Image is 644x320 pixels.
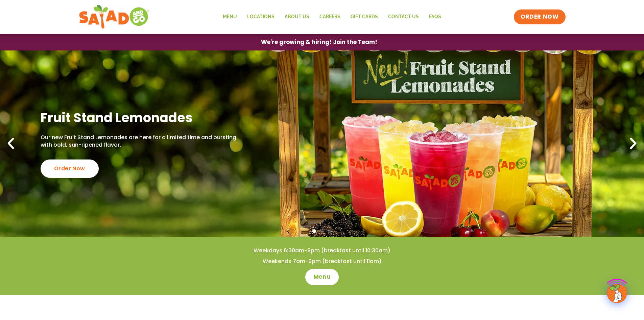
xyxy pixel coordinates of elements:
[328,229,332,233] span: Go to slide 3
[314,9,345,25] a: Careers
[251,34,387,50] a: We're growing & hiring! Join the Team!
[521,13,558,21] span: ORDER NOW
[41,134,240,149] p: Our new Fruit Stand Lemonades are here for a limited time and bursting with bold, sun-ripened fla...
[79,3,150,30] img: new-SAG-logo-768×292
[626,136,641,151] div: Next slide
[320,229,324,233] span: Go to slide 2
[424,9,446,25] a: FAQs
[261,39,377,45] span: We're growing & hiring! Join the Team!
[514,9,565,24] a: ORDER NOW
[218,9,242,25] a: Menu
[3,136,18,151] div: Previous slide
[14,247,630,254] h4: Weekdays 6:30am-9pm (breakfast until 10:30am)
[280,9,314,25] a: About Us
[383,9,424,25] a: Contact Us
[345,9,383,25] a: GIFT CARDS
[14,258,630,265] h4: Weekends 7am-9pm (breakfast until 11am)
[313,273,331,281] span: Menu
[305,269,339,285] a: Menu
[312,229,316,233] span: Go to slide 1
[242,9,280,25] a: Locations
[41,159,99,178] div: Order Now
[218,9,446,25] nav: Menu
[41,109,240,126] h2: Fruit Stand Lemonades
